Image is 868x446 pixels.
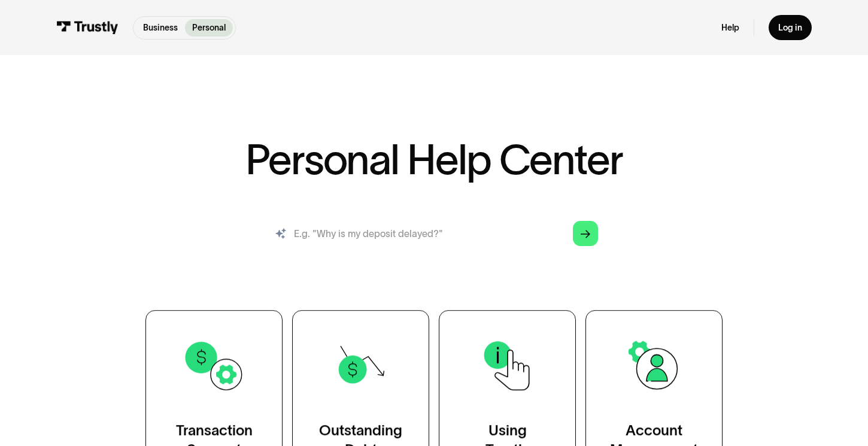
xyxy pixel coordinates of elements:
[192,22,226,34] p: Personal
[721,22,739,33] a: Help
[260,214,608,253] form: Search
[260,214,608,253] input: search
[143,22,178,34] p: Business
[778,22,802,33] div: Log in
[185,19,233,37] a: Personal
[769,15,812,40] a: Log in
[56,21,119,34] img: Trustly Logo
[136,19,185,37] a: Business
[245,139,623,181] h1: Personal Help Center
